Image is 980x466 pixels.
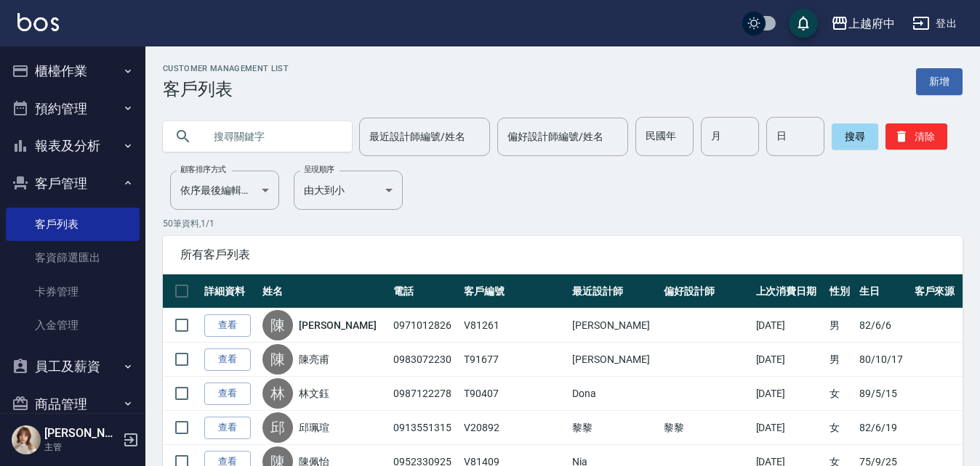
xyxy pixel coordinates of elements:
a: 客資篩選匯出 [6,241,140,274]
a: 林文鈺 [299,386,329,401]
td: T91677 [460,343,569,377]
button: 櫃檯作業 [6,52,140,90]
td: 0983072230 [390,343,460,377]
td: 女 [826,411,856,445]
th: 詳細資料 [201,274,259,308]
button: 清除 [885,123,947,150]
td: [DATE] [752,343,827,377]
button: 客戶管理 [6,165,140,203]
td: V20892 [460,411,569,445]
td: 黎黎 [569,411,660,445]
td: 0987122278 [390,377,460,411]
th: 電話 [390,274,460,308]
a: 入金管理 [6,308,140,342]
a: 查看 [204,383,251,405]
td: [PERSON_NAME] [569,343,660,377]
td: Dona [569,377,660,411]
a: 邱珮瑄 [299,420,329,435]
td: 82/6/6 [856,308,910,343]
td: 0971012826 [390,308,460,343]
td: [PERSON_NAME] [569,308,660,343]
button: 員工及薪資 [6,348,140,385]
a: 查看 [204,348,251,371]
a: 新增 [916,68,963,95]
button: save [789,9,818,38]
button: 商品管理 [6,385,140,423]
a: 陳亮甫 [299,352,329,367]
td: 80/10/17 [856,343,910,377]
div: 依序最後編輯時間 [170,171,279,210]
td: 89/5/15 [856,377,910,411]
button: 上越府中 [825,9,901,38]
img: Logo [17,13,59,31]
th: 性別 [826,274,856,308]
button: 登出 [907,10,963,37]
div: 上越府中 [848,15,895,33]
span: 所有客戶列表 [180,248,945,262]
a: 客戶列表 [6,208,140,241]
h5: [PERSON_NAME] [44,426,119,441]
div: 陳 [262,344,293,375]
td: T90407 [460,377,569,411]
th: 生日 [856,274,910,308]
div: 林 [262,378,293,409]
p: 50 筆資料, 1 / 1 [163,217,963,230]
th: 偏好設計師 [660,274,752,308]
td: 82/6/19 [856,411,910,445]
td: [DATE] [752,308,827,343]
td: 0913551315 [390,411,460,445]
a: 查看 [204,417,251,439]
label: 顧客排序方式 [180,164,226,175]
div: 陳 [262,310,293,340]
td: 男 [826,343,856,377]
td: V81261 [460,308,569,343]
a: 卡券管理 [6,275,140,308]
td: 黎黎 [660,411,752,445]
td: 女 [826,377,856,411]
input: 搜尋關鍵字 [204,117,340,156]
td: [DATE] [752,377,827,411]
div: 邱 [262,412,293,443]
label: 呈現順序 [304,164,334,175]
th: 上次消費日期 [752,274,827,308]
button: 預約管理 [6,90,140,128]
a: 查看 [204,314,251,337]
p: 主管 [44,441,119,454]
th: 客戶來源 [911,274,963,308]
h3: 客戶列表 [163,79,289,99]
th: 最近設計師 [569,274,660,308]
td: 男 [826,308,856,343]
th: 姓名 [259,274,390,308]
th: 客戶編號 [460,274,569,308]
h2: Customer Management List [163,64,289,73]
div: 由大到小 [294,171,403,210]
button: 報表及分析 [6,127,140,165]
img: Person [12,425,41,454]
td: [DATE] [752,411,827,445]
button: 搜尋 [832,123,878,150]
a: [PERSON_NAME] [299,318,376,332]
